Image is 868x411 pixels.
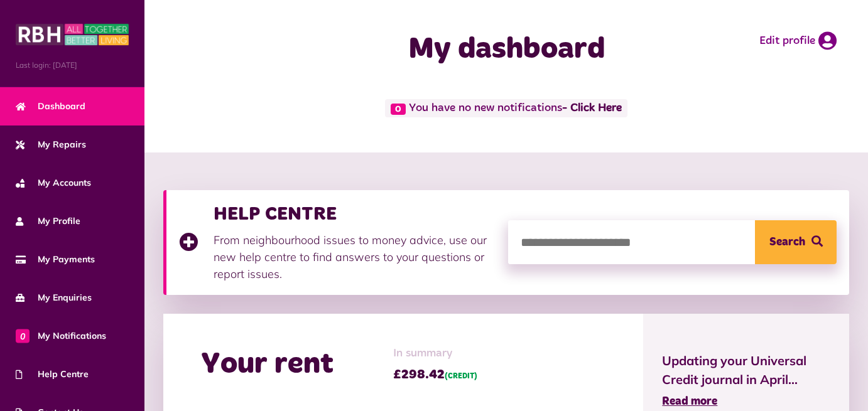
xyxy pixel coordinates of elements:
[445,373,477,380] span: (CREDIT)
[338,31,675,68] h1: My dashboard
[16,100,85,113] span: Dashboard
[16,176,91,189] span: My Accounts
[16,138,86,151] span: My Repairs
[214,232,496,282] p: From neighbourhood issues to money advice, use our new help centre to find answers to your questi...
[393,345,477,362] span: In summary
[16,60,129,71] span: Last login: [DATE]
[662,351,830,389] span: Updating your Universal Credit journal in April...
[16,215,80,228] span: My Profile
[16,329,106,343] span: My Notifications
[16,22,129,47] img: MyRBH
[16,368,89,381] span: Help Centre
[662,396,717,407] span: Read more
[16,253,95,266] span: My Payments
[391,104,406,115] span: 0
[759,31,837,50] a: Edit profile
[769,220,805,264] span: Search
[214,203,496,225] h3: HELP CENTRE
[385,99,627,117] span: You have no new notifications
[393,365,477,384] span: £298.42
[201,346,334,383] h2: Your rent
[16,291,92,304] span: My Enquiries
[562,103,622,114] a: - Click Here
[755,220,837,264] button: Search
[662,351,830,410] a: Updating your Universal Credit journal in April... Read more
[16,329,30,343] span: 0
